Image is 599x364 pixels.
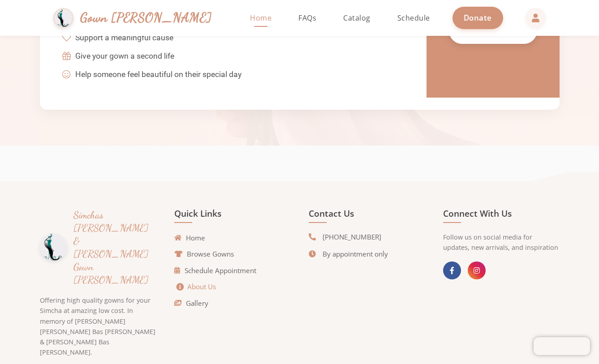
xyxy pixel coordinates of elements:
[534,337,590,355] iframe: Chatra live chat
[73,208,156,287] h3: Simchas [PERSON_NAME] & [PERSON_NAME] Gown [PERSON_NAME]
[174,249,234,259] a: Browse Gowns
[174,298,208,308] a: Gallery
[323,232,381,242] span: [PHONE_NUMBER]
[250,13,271,23] span: Home
[174,208,291,223] h4: Quick Links
[309,208,425,223] h4: Contact Us
[53,6,220,30] a: Gown [PERSON_NAME]
[174,233,205,243] a: Home
[452,7,503,29] a: Donate
[443,232,560,253] p: Follow us on social media for updates, new arrivals, and inspiration
[75,50,174,62] span: Give your gown a second life
[80,8,211,27] span: Gown [PERSON_NAME]
[443,208,560,223] h4: Connect With Us
[298,13,316,23] span: FAQs
[174,266,256,276] a: Schedule Appointment
[323,249,388,259] span: By appointment only
[40,295,156,357] p: Offering high quality gowns for your Simcha at amazing low cost. In memory of [PERSON_NAME] [PERS...
[397,13,430,23] span: Schedule
[75,69,241,80] span: Help someone feel beautiful on their special day
[177,282,216,292] a: About Us
[343,13,371,23] span: Catalog
[464,13,492,23] span: Donate
[53,8,73,28] img: Gown Gmach Logo
[40,234,67,261] img: Gown Gmach Logo
[75,32,173,43] span: Support a meaningful cause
